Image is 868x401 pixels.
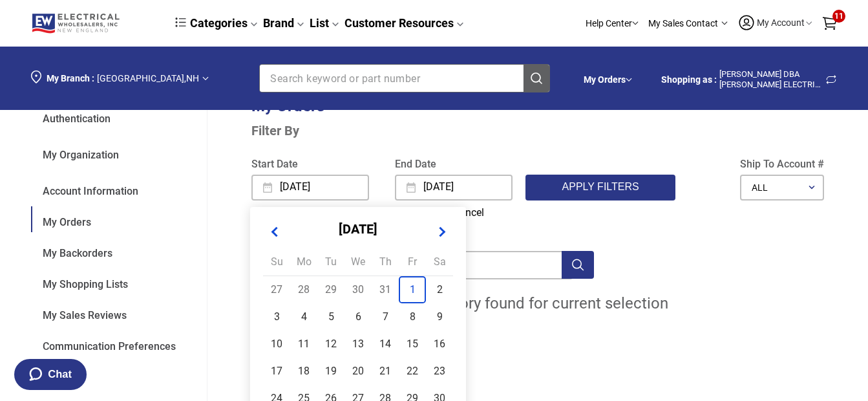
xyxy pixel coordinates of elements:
div: Choose Monday, August 11th, 2025 [290,331,317,358]
div: [DATE] [263,220,453,248]
div: Choose Monday, August 18th, 2025 [290,358,317,385]
div: Choose Tuesday, August 5th, 2025 [317,303,344,331]
div: Tu [317,248,344,276]
div: Section row [584,61,632,98]
div: Choose Friday, August 8th, 2025 [399,303,426,331]
span: 11 [832,10,845,23]
a: Communication Preferences [31,331,206,356]
span: Change Shopping Account [825,72,837,87]
div: Section row [31,56,837,100]
div: Choose Friday, August 1st, 2025 [399,276,426,303]
div: Choose Thursday, August 21st, 2025 [372,358,399,385]
div: Choose Saturday, August 16th, 2025 [426,331,453,358]
div: Choose Friday, August 22nd, 2025 [399,358,426,385]
span: My Branch : [47,73,94,83]
a: Account Information [31,175,206,201]
span: Chat [48,368,72,380]
div: Choose Saturday, August 9th, 2025 [426,303,453,331]
img: Repeat Icon [825,72,837,87]
img: Arrow [202,76,209,81]
div: Choose Monday, August 4th, 2025 [290,303,317,331]
div: Section row [514,8,837,39]
p: Help Center [586,17,632,30]
div: Choose Tuesday, July 29th, 2025 [317,276,344,303]
div: Choose Saturday, August 2nd, 2025 [426,276,453,303]
div: We [344,248,372,276]
span: Status: [251,206,284,220]
a: My Sales Reviews [31,299,206,325]
span: Start Date [251,159,369,169]
span: [PERSON_NAME] DBA [PERSON_NAME] ELECTRIC — 302081 [719,69,823,89]
div: Choose Sunday, August 3rd, 2025 [263,303,290,331]
div: Choose Tuesday, August 12th, 2025 [317,331,344,358]
input: Start Date [279,176,368,199]
div: Th [372,248,399,276]
label: Cancel [441,206,484,220]
div: Choose Sunday, August 10th, 2025 [263,331,290,358]
button: Apply Filters [525,175,676,200]
div: Choose Saturday, August 23rd, 2025 [426,358,453,385]
a: Logo [31,12,152,34]
div: No History found for current selection [251,295,824,313]
a: My Backorders [31,237,206,263]
button: Search Products [524,65,549,92]
span: Ship To Account # [740,159,824,169]
div: Choose Sunday, August 17th, 2025 [263,358,290,385]
img: dcb64e45f5418a636573a8ace67a09fc.svg [175,17,186,27]
div: Choose Tuesday, August 19th, 2025 [317,358,344,385]
span: My Account [756,17,806,28]
a: Customer Resources [344,16,464,30]
a: Authentication [31,103,206,129]
button: Next Month [436,226,447,237]
div: Mo [290,248,317,276]
img: Logo [31,12,125,34]
div: Fr [399,248,426,276]
div: Choose Thursday, August 7th, 2025 [372,303,399,331]
div: Choose Wednesday, August 6th, 2025 [344,303,372,331]
div: Choose Wednesday, August 13th, 2025 [344,331,372,358]
input: End Date [422,176,511,199]
div: Su [263,248,290,276]
img: Arrow [721,21,728,25]
div: Logout [31,367,190,399]
a: Brand [263,16,304,30]
label: Invoice [294,206,338,220]
a: My Organization [31,139,206,165]
label: Open [348,206,383,220]
div: Choose Sunday, July 27th, 2025 [263,276,290,303]
a: My Orders [31,206,206,232]
a: My Shopping Lists [31,268,206,294]
span: End Date [395,159,513,169]
div: Section row [571,61,838,98]
div: Choose Monday, July 28th, 2025 [290,276,317,303]
button: Chat [13,358,88,391]
div: Choose Thursday, August 14th, 2025 [372,331,399,358]
span: [GEOGRAPHIC_DATA] , NH [97,73,199,83]
div: Choose Thursday, July 31st, 2025 [372,276,399,303]
div: My Sales Contact [648,8,728,39]
a: My Orders [584,74,626,85]
div: Section row [31,56,571,100]
button: Previous Month [270,226,280,237]
div: Sa [426,248,453,276]
div: Help Center [586,8,639,39]
label: Quote [393,206,432,220]
a: List [310,16,339,30]
div: Choose Wednesday, August 20th, 2025 [344,358,372,385]
a: Categories [175,16,258,30]
div: My Orders [584,61,632,98]
input: Clear search fieldSearch Products [260,65,503,92]
button: My Account [737,14,812,34]
div: Choose Wednesday, July 30th, 2025 [344,276,372,303]
div: Filter By [251,124,824,138]
div: Choose Friday, August 15th, 2025 [399,331,426,358]
span: MORT DONAHUE DBA DONAHUE ELECTRIC - 302081 [661,74,719,85]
